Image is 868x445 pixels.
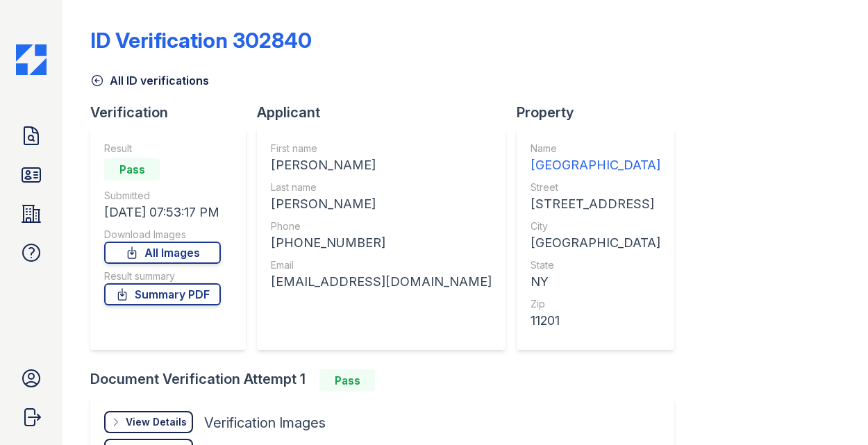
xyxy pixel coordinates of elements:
div: Result summary [104,269,221,283]
div: Street [531,180,660,194]
div: [EMAIL_ADDRESS][DOMAIN_NAME] [271,272,492,292]
div: Zip [531,297,660,311]
img: CE_Icon_Blue-c292c112584629df590d857e76928e9f676e5b41ef8f769ba2f05ee15b207248.png [16,44,47,75]
div: [GEOGRAPHIC_DATA] [531,233,660,253]
div: ID Verification 302840 [90,28,312,53]
div: Pass [319,369,375,392]
div: Verification [90,103,257,122]
div: Last name [271,180,492,194]
div: Phone [271,219,492,233]
div: [STREET_ADDRESS] [531,194,660,214]
div: Download Images [104,228,221,242]
div: Submitted [104,189,221,203]
a: Summary PDF [104,283,221,305]
div: Applicant [257,103,517,122]
div: Verification Images [204,413,326,433]
div: State [531,258,660,272]
div: Property [517,103,685,122]
div: Document Verification Attempt 1 [90,369,685,392]
div: View Details [126,415,187,429]
div: [PERSON_NAME] [271,156,492,175]
div: Result [104,142,221,156]
div: First name [271,142,492,156]
a: Name [GEOGRAPHIC_DATA] [531,142,660,175]
div: Pass [104,158,160,180]
a: All ID verifications [90,72,209,89]
div: Email [271,258,492,272]
div: 11201 [531,311,660,330]
div: [PERSON_NAME] [271,194,492,214]
div: [GEOGRAPHIC_DATA] [531,156,660,175]
div: City [531,219,660,233]
div: [DATE] 07:53:17 PM [104,203,221,222]
div: NY [531,272,660,292]
div: Name [531,142,660,156]
a: All Images [104,242,221,264]
div: [PHONE_NUMBER] [271,233,492,253]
